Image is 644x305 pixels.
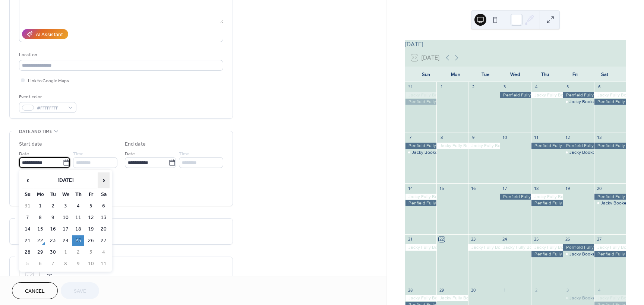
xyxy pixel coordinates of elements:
div: Jacky Fully Booked [500,244,531,251]
td: 5 [22,258,34,269]
th: Fr [85,189,97,200]
div: Penfield Fully Booked [405,200,437,206]
div: 22 [439,236,444,242]
div: 4 [533,84,539,90]
td: 21 [22,235,34,246]
td: 5 [85,201,97,212]
div: Penfield Fully Booked [594,251,626,257]
button: AI Assistant [22,29,68,39]
td: 30 [47,247,59,258]
div: AI Assistant [36,31,63,39]
div: 1 [502,287,508,293]
th: Su [22,189,34,200]
div: Penfield Fully Booked [594,143,626,149]
div: Jacky Fully Booked [594,92,626,98]
td: 3 [85,247,97,258]
div: 24 [502,236,508,242]
div: 30 [470,287,476,293]
div: Tue [471,67,501,82]
td: 13 [98,212,110,223]
div: 9 [470,135,476,140]
td: 31 [22,201,34,212]
button: Cancel [12,282,58,299]
td: 28 [22,247,34,258]
span: ‹ [22,173,33,188]
div: Jacky Booked PM [569,295,606,301]
td: 9 [47,212,59,223]
span: #FFFFFFFF [37,104,64,112]
div: 10 [502,135,508,140]
td: 24 [60,235,72,246]
td: 11 [98,258,110,269]
div: 4 [596,287,602,293]
div: Location [19,51,222,59]
div: 26 [565,236,571,242]
span: Time [179,150,189,158]
div: Jacky Booked PM [563,99,594,105]
td: 19 [85,224,97,235]
div: 8 [439,135,444,140]
div: [DATE] [405,40,626,49]
div: 1 [439,84,444,90]
div: Wed [501,67,530,82]
div: Jacky Fully Booked [594,244,626,251]
div: Jacky Fully Booked [531,92,563,98]
div: Jacky Booked PM [594,200,626,206]
div: 3 [565,287,571,293]
th: Sa [98,189,110,200]
div: 5 [565,84,571,90]
div: Jacky Fully Booked [436,143,468,149]
div: 20 [596,185,602,191]
th: Th [72,189,84,200]
div: 14 [407,185,413,191]
div: Fri [560,67,590,82]
div: End date [125,140,146,148]
td: 23 [47,235,59,246]
div: Jacky Fully Booked [468,244,500,251]
th: We [60,189,72,200]
div: 12 [565,135,571,140]
div: Sun [411,67,441,82]
div: Penfield Fully Booked [531,143,563,149]
div: 11 [533,135,539,140]
div: Penfield Fully Booked [594,194,626,200]
td: 2 [72,247,84,258]
th: Tu [47,189,59,200]
td: 8 [60,258,72,269]
div: Penfield Fully Booked [563,143,594,149]
div: Penfield Fully Booked [500,194,531,200]
div: Jacky Booked PM [405,149,437,156]
td: 6 [98,201,110,212]
div: Penfield Fully Booked [563,92,594,98]
td: 26 [85,235,97,246]
div: 2 [533,287,539,293]
div: 17 [502,185,508,191]
div: 3 [502,84,508,90]
div: 16 [470,185,476,191]
div: 15 [439,185,444,191]
td: 4 [98,247,110,258]
div: Start date [19,140,42,148]
div: Jacky Fully Booked [531,244,563,251]
span: Date [125,150,135,158]
div: 28 [407,287,413,293]
th: Mo [34,189,46,200]
div: Jacky Fully Booked [531,194,563,200]
td: 12 [85,212,97,223]
div: Thu [530,67,560,82]
div: Jacky Fully Booked [594,295,626,301]
div: 18 [533,185,539,191]
div: 25 [533,236,539,242]
td: 15 [34,224,46,235]
span: Time [73,150,83,158]
td: 3 [60,201,72,212]
div: Jacky Fully Booked [436,295,468,301]
td: 16 [47,224,59,235]
td: 8 [34,212,46,223]
div: Penfield Fully Booked [405,143,437,149]
td: 20 [98,224,110,235]
td: 29 [34,247,46,258]
div: Penfield Fully Booked [563,244,594,251]
div: 31 [407,84,413,90]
